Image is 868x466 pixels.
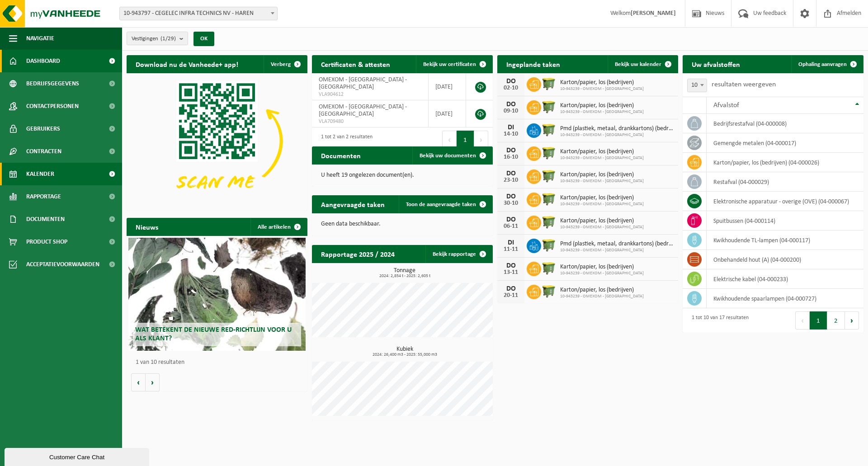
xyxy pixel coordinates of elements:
[193,32,214,46] button: OK
[26,27,54,50] span: Navigatie
[798,61,847,67] span: Ophaling aanvragen
[791,55,863,73] a: Ophaling aanvragen
[541,191,557,207] img: WB-1100-HPE-GN-50
[319,76,407,90] span: OMEXOM - [GEOGRAPHIC_DATA] - [GEOGRAPHIC_DATA]
[541,168,557,184] img: WB-1100-HPE-GN-50
[26,208,65,231] span: Documenten
[502,101,520,108] div: DO
[687,311,749,330] div: 1 tot 10 van 17 resultaten
[541,145,557,160] img: WB-1100-HPE-GN-50
[312,146,370,164] h2: Documenten
[541,99,557,114] img: WB-1100-HPE-GN-50
[502,262,520,269] div: DO
[26,253,99,276] span: Acceptatievoorwaarden
[271,61,291,67] span: Verberg
[502,269,520,276] div: 13-11
[316,353,493,357] span: 2024: 26,400 m3 - 2025: 55,000 m3
[316,268,493,278] h3: Tonnage
[319,104,407,118] span: OMEXOM - [GEOGRAPHIC_DATA] - [GEOGRAPHIC_DATA]
[707,133,863,153] td: gemengde metalen (04-000017)
[560,194,644,202] span: Karton/papier, los (bedrijven)
[316,346,493,357] h3: Kubiek
[502,223,520,230] div: 06-11
[26,140,61,163] span: Contracten
[502,200,520,207] div: 30-10
[127,73,307,209] img: Download de VHEPlus App
[502,239,520,246] div: DI
[560,294,644,299] span: 10-943239 - OMEXOM - [GEOGRAPHIC_DATA]
[146,373,160,391] button: Volgende
[707,269,863,289] td: elektrische kabel (04-000233)
[560,240,674,248] span: Pmd (plastiek, metaal, drankkartons) (bedrijven)
[132,32,176,46] span: Vestigingen
[120,7,277,20] span: 10-943797 - CEGELEC INFRA TECHNICS NV - HAREN
[127,55,247,73] h2: Download nu de Vanheede+ app!
[560,86,644,92] span: 10-943239 - OMEXOM - [GEOGRAPHIC_DATA]
[316,130,373,150] div: 1 tot 2 van 2 resultaten
[131,373,146,391] button: Vorige
[312,195,394,213] h2: Aangevraagde taken
[502,154,520,160] div: 16-10
[26,118,60,140] span: Gebruikers
[560,132,674,138] span: 10-943239 - OMEXOM - [GEOGRAPHIC_DATA]
[502,292,520,299] div: 20-11
[687,79,707,92] span: 10
[707,250,863,269] td: onbehandeld hout (A) (04-000200)
[26,163,54,185] span: Kalender
[560,225,644,230] span: 10-943239 - OMEXOM - [GEOGRAPHIC_DATA]
[560,264,644,271] span: Karton/papier, los (bedrijven)
[319,118,421,125] span: VLA709480
[5,446,151,466] iframe: chat widget
[608,55,677,73] a: Bekijk uw kalender
[707,231,863,250] td: kwikhoudende TL-lampen (04-000117)
[707,289,863,308] td: kwikhoudende spaarlampen (04-000727)
[264,55,307,73] button: Verberg
[321,221,484,227] p: Geen data beschikbaar.
[560,179,644,184] span: 10-943239 - OMEXOM - [GEOGRAPHIC_DATA]
[541,283,557,299] img: WB-1100-HPE-GN-50
[560,102,644,109] span: Karton/papier, los (bedrijven)
[423,61,476,67] span: Bekijk uw certificaten
[429,100,466,127] td: [DATE]
[707,172,863,192] td: restafval (04-000029)
[26,95,79,118] span: Contactpersonen
[442,131,457,149] button: Previous
[560,248,674,253] span: 10-943239 - OMEXOM - [GEOGRAPHIC_DATA]
[541,122,557,137] img: WB-1100-HPE-GN-50
[631,10,676,17] strong: [PERSON_NAME]
[502,85,520,91] div: 02-10
[560,109,644,115] span: 10-943239 - OMEXOM - [GEOGRAPHIC_DATA]
[707,211,863,231] td: spuitbussen (04-000114)
[502,124,520,131] div: DI
[502,108,520,114] div: 09-10
[321,172,484,179] p: U heeft 19 ongelezen document(en).
[316,274,493,278] span: 2024: 2,854 t - 2025: 2,605 t
[160,36,176,42] count: (1/29)
[119,7,278,20] span: 10-943797 - CEGELEC INFRA TECHNICS NV - HAREN
[560,79,644,86] span: Karton/papier, los (bedrijven)
[560,287,644,294] span: Karton/papier, los (bedrijven)
[420,153,476,159] span: Bekijk uw documenten
[560,202,644,207] span: 10-943239 - OMEXOM - [GEOGRAPHIC_DATA]
[502,246,520,253] div: 11-11
[474,131,488,149] button: Next
[502,78,520,85] div: DO
[502,285,520,292] div: DO
[712,81,776,88] label: resultaten weergeven
[707,192,863,211] td: elektronische apparatuur - overige (OVE) (04-000067)
[827,311,845,329] button: 2
[541,76,557,91] img: WB-1100-HPE-GN-50
[541,214,557,230] img: WB-1100-HPE-GN-50
[26,72,79,95] span: Bedrijfsgegevens
[26,185,61,208] span: Rapportage
[425,245,492,263] a: Bekijk rapportage
[406,202,476,207] span: Toon de aangevraagde taken
[560,271,644,276] span: 10-943239 - OMEXOM - [GEOGRAPHIC_DATA]
[26,50,60,72] span: Dashboard
[502,131,520,137] div: 14-10
[457,131,474,149] button: 1
[707,114,863,133] td: bedrijfsrestafval (04-000008)
[502,147,520,154] div: DO
[560,148,644,155] span: Karton/papier, los (bedrijven)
